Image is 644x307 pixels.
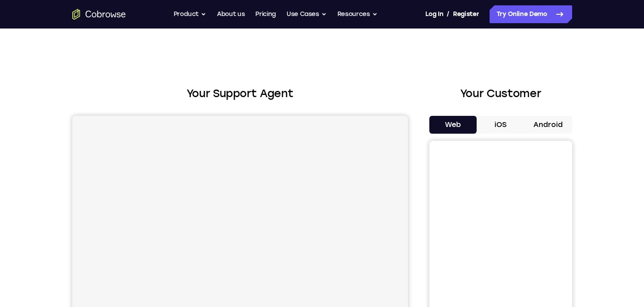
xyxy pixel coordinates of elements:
[337,5,378,23] button: Resources
[429,116,477,134] button: Web
[425,5,443,23] a: Log In
[490,5,572,23] a: Try Online Demo
[217,5,245,23] a: About us
[72,9,126,20] a: Go to the home page
[72,86,408,102] h2: Your Support Agent
[255,5,276,23] a: Pricing
[477,116,524,134] button: iOS
[287,5,327,23] button: Use Cases
[524,116,572,134] button: Android
[453,5,479,23] a: Register
[174,5,207,23] button: Product
[447,9,449,20] span: /
[429,86,572,102] h2: Your Customer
